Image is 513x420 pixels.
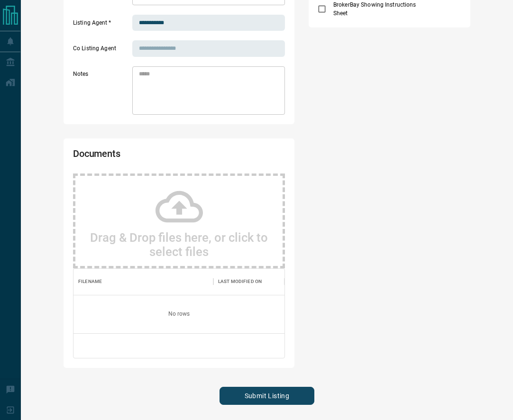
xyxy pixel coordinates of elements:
[220,387,314,405] button: Submit Listing
[78,268,102,295] div: Filename
[331,0,421,18] span: BrokerBay Showing Instructions Sheet
[73,19,130,31] label: Listing Agent
[73,268,213,295] div: Filename
[73,173,285,268] div: Drag & Drop files here, or click to select files
[73,148,200,164] h2: Documents
[73,70,130,115] label: Notes
[85,230,273,259] h2: Drag & Drop files here, or click to select files
[73,45,130,57] label: Co Listing Agent
[213,268,284,295] div: Last Modified On
[218,268,262,295] div: Last Modified On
